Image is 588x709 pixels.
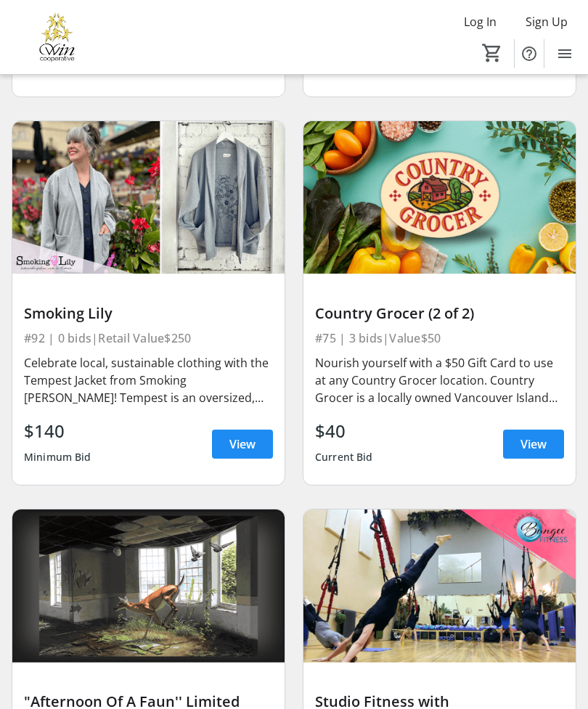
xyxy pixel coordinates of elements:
[550,39,579,68] button: Menu
[229,435,256,453] span: View
[24,354,273,406] div: Celebrate local, sustainable clothing with the Tempest Jacket from Smoking [PERSON_NAME]! Tempest...
[315,305,564,322] div: Country Grocer (2 of 2)
[452,10,508,33] button: Log In
[9,10,105,65] img: Victoria Women In Need Community Cooperative's Logo
[24,418,91,444] div: $140
[479,40,505,66] button: Cart
[12,121,285,274] img: Smoking Lily
[315,418,373,444] div: $40
[303,509,576,663] img: Studio Fitness with Justina Bailey
[303,121,576,274] img: Country Grocer (2 of 2)
[12,509,285,663] img: "Afternoon Of A Faun'' Limited Edition (1/5) Birch Wood Panel by John Keyes
[24,328,273,348] div: #92 | 0 bids | Retail Value $250
[24,305,273,322] div: Smoking Lily
[503,430,564,459] a: View
[24,444,91,470] div: Minimum Bid
[315,328,564,348] div: #75 | 3 bids | Value $50
[515,39,544,68] button: Help
[315,444,373,470] div: Current Bid
[315,354,564,406] div: Nourish yourself with a $50 Gift Card to use at any Country Grocer location. Country Grocer is a ...
[212,430,273,459] a: View
[464,13,497,30] span: Log In
[520,435,547,453] span: View
[526,13,568,30] span: Sign Up
[514,10,579,33] button: Sign Up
